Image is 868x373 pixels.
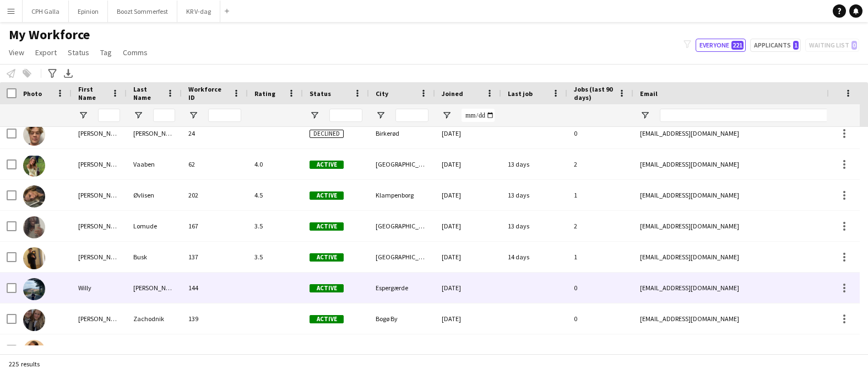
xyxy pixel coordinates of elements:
[435,211,501,241] div: [DATE]
[127,273,182,303] div: [PERSON_NAME]
[78,110,88,120] button: Open Filter Menu
[182,273,248,303] div: 144
[188,85,228,102] span: Workforce ID
[182,211,248,241] div: 167
[23,124,45,146] img: Viktor Risvang Holm
[369,273,435,303] div: Espergærde
[208,109,241,122] input: Workforce ID Filter Input
[182,180,248,210] div: 202
[369,149,435,179] div: [GEOGRAPHIC_DATA]
[567,334,633,365] div: 0
[23,154,45,177] img: Vilma Vaaben
[633,303,854,334] div: [EMAIL_ADDRESS][DOMAIN_NAME]
[133,110,143,120] button: Open Filter Menu
[63,45,94,60] a: Status
[435,303,501,334] div: [DATE]
[127,303,182,334] div: Zachodnik
[567,303,633,334] div: 0
[633,180,854,210] div: [EMAIL_ADDRESS][DOMAIN_NAME]
[462,109,495,122] input: Joined Filter Input
[248,149,303,179] div: 4.0
[369,334,435,365] div: [GEOGRAPHIC_DATA]
[9,47,24,57] span: View
[731,41,744,50] span: 221
[127,180,182,210] div: Øvlisen
[23,216,45,238] img: Wilhelmina Lomude
[23,89,42,98] span: Photo
[31,45,61,60] a: Export
[100,47,112,57] span: Tag
[369,242,435,272] div: [GEOGRAPHIC_DATA]
[182,149,248,179] div: 62
[435,242,501,272] div: [DATE]
[72,211,127,241] div: [PERSON_NAME]
[508,89,533,98] span: Last job
[435,118,501,148] div: [DATE]
[435,180,501,210] div: [DATE]
[127,334,182,365] div: [PERSON_NAME]
[310,284,344,292] span: Active
[501,242,567,272] div: 14 days
[69,1,108,22] button: Epinion
[567,118,633,148] div: 0
[23,278,45,300] img: Willy Holmgren
[442,89,463,98] span: Joined
[640,89,658,98] span: Email
[182,242,248,272] div: 137
[254,89,275,98] span: Rating
[310,110,319,120] button: Open Filter Menu
[633,149,854,179] div: [EMAIL_ADDRESS][DOMAIN_NAME]
[310,315,344,323] span: Active
[567,211,633,241] div: 2
[501,211,567,241] div: 13 days
[177,1,220,22] button: KR V-dag
[750,39,801,52] button: Applicants1
[62,67,75,80] app-action-btn: Export XLSX
[369,211,435,241] div: [GEOGRAPHIC_DATA]
[248,180,303,210] div: 4.5
[442,110,452,120] button: Open Filter Menu
[310,222,344,231] span: Active
[9,26,90,43] span: My Workforce
[108,1,177,22] button: Boozt Sommerfest
[23,340,45,362] img: Xenia Sif Nielsen
[72,118,127,148] div: [PERSON_NAME]
[435,149,501,179] div: [DATE]
[23,1,69,22] button: CPH Galla
[72,303,127,334] div: [PERSON_NAME]
[127,118,182,148] div: [PERSON_NAME]
[567,149,633,179] div: 2
[310,253,344,262] span: Active
[376,89,388,98] span: City
[633,334,854,365] div: [EMAIL_ADDRESS][PERSON_NAME][DOMAIN_NAME]
[574,85,614,102] span: Jobs (last 90 days)
[96,45,116,60] a: Tag
[23,247,45,269] img: William Busk
[182,334,248,365] div: 220
[369,118,435,148] div: Birkerød
[68,47,89,57] span: Status
[72,149,127,179] div: [PERSON_NAME]
[123,47,148,57] span: Comms
[310,191,344,200] span: Active
[72,242,127,272] div: [PERSON_NAME]
[127,242,182,272] div: Busk
[633,118,854,148] div: [EMAIL_ADDRESS][DOMAIN_NAME]
[660,109,847,122] input: Email Filter Input
[35,47,57,57] span: Export
[633,242,854,272] div: [EMAIL_ADDRESS][DOMAIN_NAME]
[793,41,799,50] span: 1
[640,110,650,120] button: Open Filter Menu
[133,85,162,102] span: Last Name
[376,110,386,120] button: Open Filter Menu
[248,211,303,241] div: 3.5
[98,109,120,122] input: First Name Filter Input
[72,273,127,303] div: Willy
[633,273,854,303] div: [EMAIL_ADDRESS][DOMAIN_NAME]
[182,118,248,148] div: 24
[23,185,45,207] img: Viola Øvlisen
[72,180,127,210] div: [PERSON_NAME]
[72,334,127,365] div: Xenia Sif
[127,211,182,241] div: Lomude
[310,89,331,98] span: Status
